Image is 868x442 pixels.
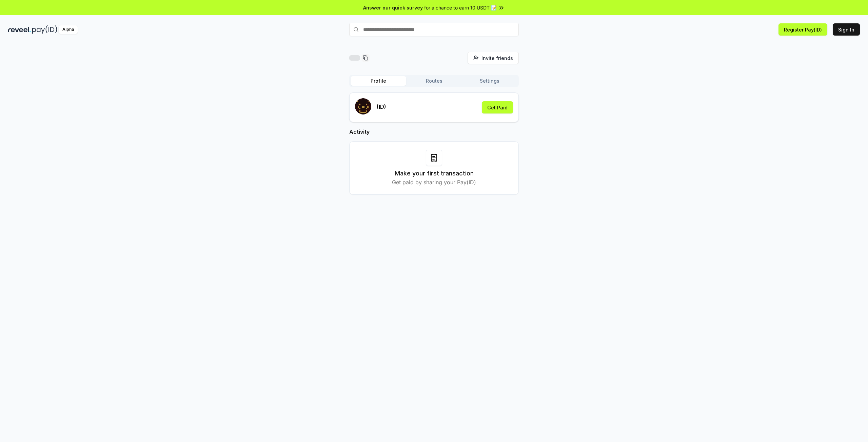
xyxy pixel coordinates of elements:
button: Profile [351,76,406,86]
img: pay_id [32,25,57,34]
button: Invite friends [468,52,519,64]
p: (ID) [377,103,386,111]
span: Invite friends [481,55,513,62]
h2: Activity [349,128,519,136]
h3: Make your first transaction [395,169,474,178]
button: Get Paid [482,101,513,113]
button: Sign In [833,23,860,36]
div: Alpha [59,25,78,34]
button: Routes [406,76,462,86]
button: Settings [462,76,517,86]
span: Answer our quick survey [363,4,423,11]
img: reveel_dark [8,25,31,34]
span: for a chance to earn 10 USDT 📝 [424,4,497,11]
p: Get paid by sharing your Pay(ID) [392,178,476,186]
button: Register Pay(ID) [778,23,827,36]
